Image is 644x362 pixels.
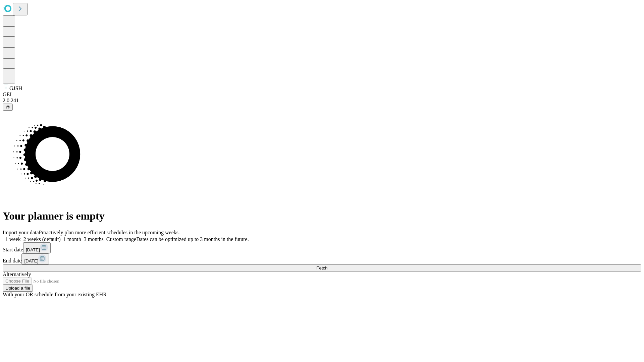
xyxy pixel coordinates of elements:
span: 1 month [63,236,81,242]
div: GEI [3,92,641,98]
span: [DATE] [26,247,40,252]
button: @ [3,104,13,111]
span: 3 months [84,236,104,242]
button: [DATE] [23,242,51,253]
span: Proactively plan more efficient schedules in the upcoming weeks. [39,230,180,235]
button: [DATE] [21,253,49,264]
span: Import your data [3,230,39,235]
span: Custom range [106,236,136,242]
span: With your OR schedule from your existing EHR [3,292,107,297]
div: End date [3,253,641,264]
span: 2 weeks (default) [23,236,61,242]
h1: Your planner is empty [3,210,641,222]
span: 1 week [5,236,21,242]
span: Dates can be optimized up to 3 months in the future. [136,236,249,242]
span: Fetch [316,265,327,270]
span: @ [5,105,10,110]
span: Alternatively [3,271,31,277]
button: Upload a file [3,285,33,292]
div: Start date [3,242,641,253]
span: GJSH [9,85,22,91]
button: Fetch [3,264,641,271]
span: [DATE] [24,258,38,263]
div: 2.0.241 [3,98,641,104]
